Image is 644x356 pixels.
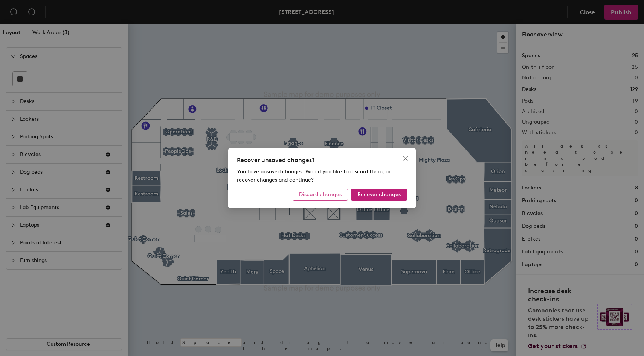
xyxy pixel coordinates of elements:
[403,156,409,162] span: close
[237,156,407,165] div: Recover unsaved changes?
[400,156,412,162] span: Close
[351,189,407,201] button: Recover changes
[299,191,342,198] span: Discard changes
[237,168,391,183] span: You have unsaved changes. Would you like to discard them, or recover changes and continue?
[293,189,348,201] button: Discard changes
[400,153,412,165] button: Close
[357,191,401,198] span: Recover changes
